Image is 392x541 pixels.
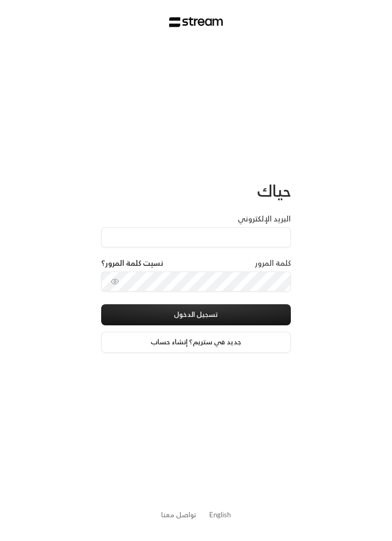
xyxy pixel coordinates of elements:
label: كلمة المرور [255,258,291,268]
a: English [209,506,231,524]
button: toggle password visibility [106,273,123,290]
a: تواصل معنا [161,509,197,521]
a: نسيت كلمة المرور؟ [101,258,163,268]
img: Stream Logo [169,17,223,27]
a: جديد في ستريم؟ إنشاء حساب [101,332,291,353]
span: حياك [257,177,291,205]
button: تسجيل الدخول [101,304,291,325]
label: البريد الإلكتروني [238,214,291,224]
button: تواصل معنا [161,510,197,520]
